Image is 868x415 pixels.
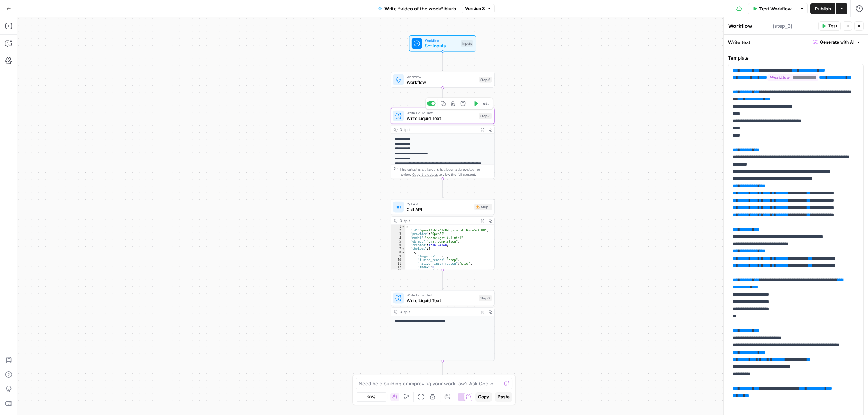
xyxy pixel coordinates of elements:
button: Write “video of the week” blurb [374,3,460,14]
div: WorkflowWorkflowStep 6 [391,72,494,87]
span: Paste [498,394,510,400]
span: Workflow [407,74,476,80]
span: Call API [407,206,472,213]
div: 12 [391,266,405,269]
span: Workflow [407,79,476,86]
div: Step 2 [479,295,492,301]
div: 6 [391,244,405,247]
div: Write text [724,35,868,50]
span: Test [481,100,489,107]
g: Edge from start to step_6 [442,52,444,71]
span: Test Workflow [759,5,792,12]
div: 4 [391,236,405,240]
div: This output is too large & has been abbreviated for review. to view the full content. [400,166,492,177]
button: Copy [475,392,492,402]
span: Write Liquid Text [407,110,476,116]
div: WorkflowSet InputsInputs [391,35,494,51]
g: Edge from step_3 to step_1 [442,179,444,198]
g: Edge from step_2 to end [442,361,444,380]
span: Copy the output [412,172,438,176]
span: Call API [407,201,472,207]
label: Template [728,54,864,61]
div: 10 [391,258,405,262]
button: Publish [810,3,835,14]
button: Generate with AI [810,38,864,47]
span: Set Inputs [425,43,458,50]
div: 2 [391,229,405,232]
button: Paste [495,392,512,402]
div: Step 6 [479,77,492,83]
button: Test [471,99,491,108]
span: Toggle code folding, rows 7 through 20 [401,247,405,251]
span: Publish [815,5,831,12]
div: Output [400,127,476,132]
div: Step 1 [474,204,492,210]
span: Version 3 [465,5,485,12]
textarea: Write Liquid Text [728,22,771,30]
g: Edge from step_6 to step_3 [442,88,444,107]
span: Workflow [425,38,458,43]
g: Edge from step_1 to step_2 [442,270,444,289]
span: Toggle code folding, rows 8 through 19 [401,251,405,254]
div: 3 [391,232,405,236]
span: Write Liquid Text [407,115,476,122]
div: Inputs [461,40,473,47]
button: Test [818,21,841,31]
span: ( step_3 ) [773,22,792,30]
span: Test [828,23,837,29]
span: Write Liquid Text [407,292,476,298]
div: 7 [391,247,405,251]
span: 93% [367,394,375,400]
span: Generate with AI [820,39,854,46]
div: Output [400,218,476,223]
span: Write Liquid Text [407,297,476,304]
div: 5 [391,240,405,243]
span: Toggle code folding, rows 1 through 34 [401,225,405,229]
div: 8 [391,251,405,254]
div: 13 [391,269,405,273]
div: 11 [391,262,405,266]
button: Test Workflow [748,3,796,14]
div: 1 [391,225,405,229]
span: Toggle code folding, rows 13 through 18 [401,269,405,273]
button: Version 3 [462,4,495,13]
div: Step 3 [479,113,492,119]
span: Copy [478,394,489,400]
span: Write “video of the week” blurb [384,5,456,12]
div: 9 [391,254,405,258]
div: Output [400,309,476,315]
div: Call APICall APIStep 1Output{ "id":"gen-1756124348-BgzrmdtAxUkmEo5xKhNH", "provider":"OpenAI", "m... [391,199,494,270]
